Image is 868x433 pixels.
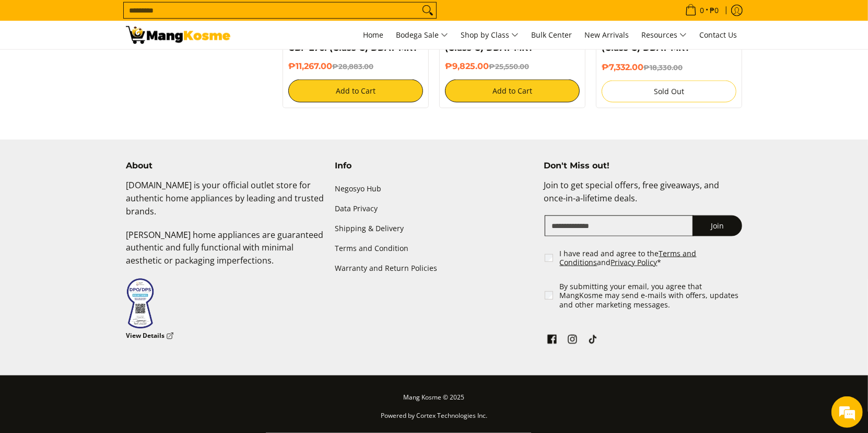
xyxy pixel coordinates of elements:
[241,21,742,49] nav: Main Menu
[699,30,737,40] span: Contact Us
[391,21,453,49] a: Bodega Sale
[602,62,736,73] h6: ₱7,332.00
[531,30,572,40] span: Bulk Center
[641,29,687,42] span: Resources
[335,199,533,219] a: Data Privacy
[544,179,742,215] p: Join to get special offers, free giveaways, and once-in-a-lifetime deals.
[335,179,533,199] a: Negosyo Hub
[526,21,577,49] a: Bulk Center
[693,215,742,236] button: Join
[643,63,683,72] del: ₱18,330.00
[694,21,742,49] a: Contact Us
[544,161,742,171] h4: Don't Miss out!
[332,62,373,71] del: ₱28,883.00
[126,278,155,329] img: Data Privacy Seal
[636,21,692,49] a: Resources
[335,259,533,279] a: Warranty and Return Policies
[545,332,559,350] a: See Mang Kosme on Facebook
[461,29,519,42] span: Shop by Class
[682,5,722,16] span: •
[396,29,448,42] span: Bodega Sale
[445,61,580,72] h6: ₱9,825.00
[602,81,736,102] button: Sold Out
[358,21,389,49] a: Home
[445,79,580,102] button: Add to Cart
[126,391,742,409] p: Mang Kosme © 2025
[560,248,697,268] a: Terms and Conditions
[560,249,743,267] label: I have read and agree to the and *
[335,219,533,238] a: Shipping & Delivery
[126,229,324,278] p: [PERSON_NAME] home appliances are guaranteed authentic and fully functional with minimal aestheti...
[288,79,423,102] button: Add to Cart
[335,239,533,259] a: Terms and Condition
[126,26,230,44] img: Class C Home &amp; Business Appliances: Up to 70% Off l Mang Kosme
[584,30,629,40] span: New Arrivals
[585,332,600,350] a: See Mang Kosme on TikTok
[455,21,524,49] a: Shop by Class
[126,161,324,171] h4: About
[611,257,658,267] a: Privacy Policy
[698,7,706,14] span: 0
[489,62,529,71] del: ₱25,550.00
[565,332,580,350] a: See Mang Kosme on Instagram
[579,21,634,49] a: New Arrivals
[560,282,743,310] label: By submitting your email, you agree that MangKosme may send e-mails with offers, updates and othe...
[126,179,324,228] p: [DOMAIN_NAME] is your official outlet store for authentic home appliances by leading and trusted ...
[288,61,423,72] h6: ₱11,267.00
[126,329,174,343] a: View Details
[363,30,383,40] span: Home
[335,161,533,171] h4: Info
[419,3,436,18] button: Search
[126,409,742,428] p: Powered by Cortex Technologies Inc.
[708,7,720,14] span: ₱0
